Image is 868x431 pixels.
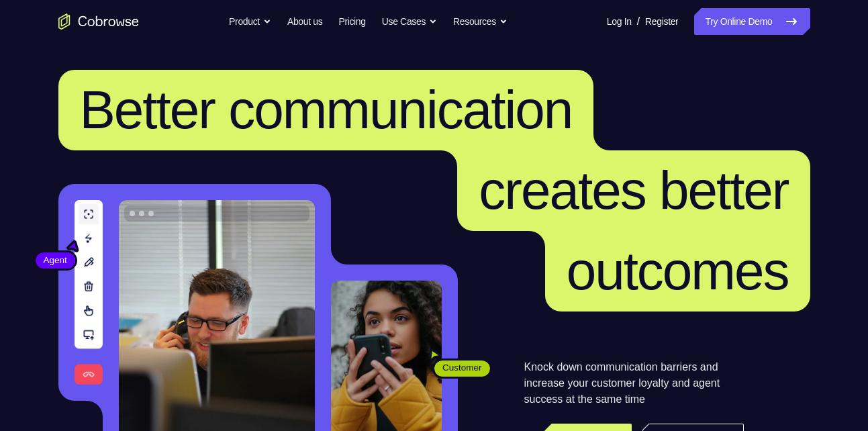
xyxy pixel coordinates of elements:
[229,8,271,35] button: Product
[287,8,322,35] a: About us
[479,160,788,220] span: creates better
[382,8,437,35] button: Use Cases
[524,359,744,408] p: Knock down communication barriers and increase your customer loyalty and agent success at the sam...
[645,8,678,35] a: Register
[80,80,573,140] span: Better communication
[567,241,789,301] span: outcomes
[58,13,139,30] a: Go to the home page
[338,8,365,35] a: Pricing
[637,13,640,30] span: /
[453,8,508,35] button: Resources
[694,8,810,35] a: Try Online Demo
[607,8,632,35] a: Log In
